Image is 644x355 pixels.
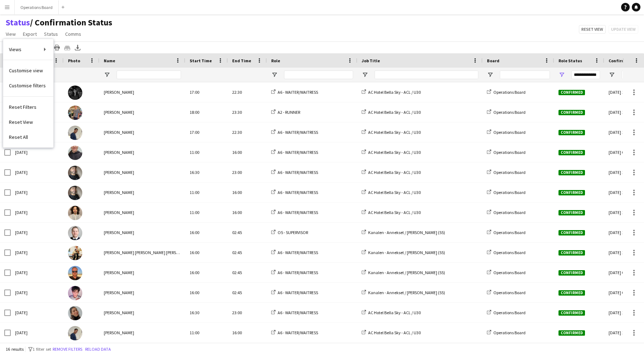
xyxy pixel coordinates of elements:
[9,46,21,53] span: Views
[493,110,526,115] span: Operations Board
[362,310,421,315] a: AC Hotel Bella Sky - ACL / U30
[73,43,82,52] app-action-btn: Export XLSX
[271,170,318,175] a: A6 - WAITER/WAITRESS
[487,290,526,295] a: Operations Board
[487,230,526,235] a: Operations Board
[278,230,308,235] span: O5 - SUPERVISOR
[11,283,64,302] div: [DATE]
[487,250,526,255] a: Operations Board
[271,58,280,63] span: Role
[271,250,318,255] a: A6 - WAITER/WAITRESS
[284,70,353,79] input: Role Filter Input
[368,130,421,135] span: AC Hotel Bella Sky - ACL / U30
[228,183,267,202] div: 16:00
[362,230,445,235] a: Kanalen - Annekset / [PERSON_NAME] (55)
[271,72,278,78] button: Open Filter Menu
[63,43,72,52] app-action-btn: Crew files as ZIP
[487,210,526,215] a: Operations Board
[278,110,300,115] span: A2 - RUNNER
[278,290,318,295] span: A6 - WAITER/WAITRESS
[11,243,64,262] div: [DATE]
[493,230,526,235] span: Operations Board
[271,210,318,215] a: A6 - WAITER/WAITRESS
[228,323,267,342] div: 16:00
[53,43,61,52] app-action-btn: Print
[68,126,82,140] img: Daniel Mkande
[228,102,267,122] div: 23:30
[9,134,28,140] span: Reset All
[493,150,526,155] span: Operations Board
[362,130,421,135] a: AC Hotel Bella Sky - ACL / U30
[558,110,585,115] span: Confirmed
[362,290,445,295] a: Kanalen - Annekset / [PERSON_NAME] (55)
[190,58,212,63] span: Start Time
[6,31,16,37] span: View
[104,130,134,135] span: [PERSON_NAME]
[278,130,318,135] span: A6 - WAITER/WAITRESS
[271,190,318,195] a: A6 - WAITER/WAITRESS
[185,203,228,222] div: 11:00
[104,330,134,335] span: [PERSON_NAME]
[493,190,526,195] span: Operations Board
[362,110,421,115] a: AC Hotel Bella Sky - ACL / U30
[104,230,134,235] span: [PERSON_NAME]
[362,330,421,335] a: AC Hotel Bella Sky - ACL / U30
[11,142,64,162] div: [DATE]
[117,70,181,79] input: Name Filter Input
[65,31,81,37] span: Comms
[558,58,582,63] span: Role Status
[11,203,64,222] div: [DATE]
[185,183,228,202] div: 11:00
[228,162,267,182] div: 23:00
[185,303,228,322] div: 16:30
[228,122,267,142] div: 22:30
[62,29,84,39] a: Comms
[6,17,30,28] a: Status
[104,89,134,95] span: [PERSON_NAME]
[368,310,421,315] span: AC Hotel Bella Sky - ACL / U30
[500,70,550,79] input: Board Filter Input
[558,72,565,78] button: Open Filter Menu
[20,29,40,39] a: Export
[278,210,318,215] span: A6 - WAITER/WAITRESS
[104,270,134,275] span: [PERSON_NAME]
[33,346,51,352] span: 1 filter set
[68,226,82,240] img: Nicolai A.
[362,89,421,95] a: AC Hotel Bella Sky - ACL / U30
[278,330,318,335] span: A6 - WAITER/WAITRESS
[271,330,318,335] a: A6 - WAITER/WAITRESS
[11,162,64,182] div: [DATE]
[493,210,526,215] span: Operations Board
[104,310,134,315] span: [PERSON_NAME]
[271,150,318,155] a: A6 - WAITER/WAITRESS
[104,150,134,155] span: [PERSON_NAME]
[271,230,308,235] a: O5 - SUPERVISOR
[368,170,421,175] span: AC Hotel Bella Sky - ACL / U30
[228,223,267,242] div: 02:45
[271,290,318,295] a: A6 - WAITER/WAITRESS
[30,17,112,28] span: Confirmation Status
[68,326,82,340] img: Daniel Mkande
[558,230,585,235] span: Confirmed
[228,243,267,262] div: 02:45
[609,58,641,63] span: Confirmed Date
[15,0,59,14] button: Operations Board
[68,266,82,280] img: Patrick Dolan
[228,283,267,302] div: 02:45
[278,310,318,315] span: A6 - WAITER/WAITRESS
[11,183,64,202] div: [DATE]
[368,89,421,95] span: AC Hotel Bella Sky - ACL / U30
[104,210,134,215] span: [PERSON_NAME]
[104,110,134,115] span: [PERSON_NAME]
[271,310,318,315] a: A6 - WAITER/WAITRESS
[68,306,82,320] img: Letícia Gama
[487,89,526,95] a: Operations Board
[278,170,318,175] span: A6 - WAITER/WAITRESS
[362,250,445,255] a: Kanalen - Annekset / [PERSON_NAME] (55)
[609,72,615,78] button: Open Filter Menu
[558,170,585,175] span: Confirmed
[278,150,318,155] span: A6 - WAITER/WAITRESS
[104,190,134,195] span: [PERSON_NAME]
[9,82,46,89] span: Customise filters
[104,170,134,175] span: [PERSON_NAME]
